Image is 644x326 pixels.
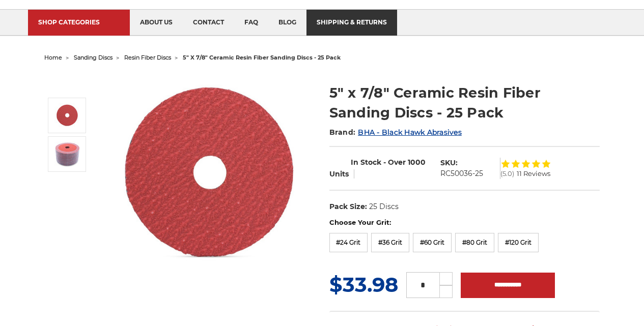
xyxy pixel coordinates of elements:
dd: 25 Discs [369,201,399,212]
img: 5 inch ceramic resin fiber discs [54,141,80,167]
div: SHOP CATEGORIES [38,18,120,26]
span: 5" x 7/8" ceramic resin fiber sanding discs - 25 pack [183,54,341,61]
label: Choose Your Grit: [329,218,600,228]
span: 11 Reviews [517,170,550,177]
a: faq [234,10,268,36]
a: home [44,54,62,61]
img: 5" x 7/8" Ceramic Resin Fibre Disc [54,103,80,128]
dt: Pack Size: [329,201,367,212]
span: 1000 [408,158,426,167]
a: contact [183,10,234,36]
span: - Over [383,158,406,167]
span: In Stock [351,158,381,167]
a: sanding discs [74,54,113,61]
span: $33.98 [329,272,398,297]
span: (5.0) [500,170,514,177]
h1: 5" x 7/8" Ceramic Resin Fiber Sanding Discs - 25 Pack [329,83,600,123]
a: resin fiber discs [124,54,171,61]
img: 5" x 7/8" Ceramic Resin Fibre Disc [108,72,312,275]
dt: SKU: [440,158,458,168]
a: blog [268,10,306,36]
a: about us [130,10,183,36]
a: BHA - Black Hawk Abrasives [358,128,462,137]
dd: RC50036-25 [440,168,483,179]
span: Brand: [329,128,356,137]
span: Units [329,169,349,179]
a: shipping & returns [306,10,397,36]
